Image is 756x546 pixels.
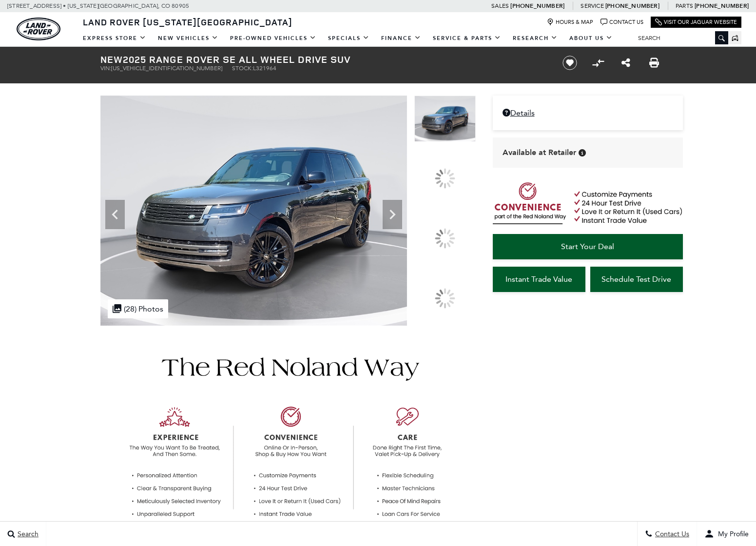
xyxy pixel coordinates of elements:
h1: 2025 Range Rover SE All Wheel Drive SUV [100,54,546,65]
a: New Vehicles [152,30,224,47]
a: land-rover [17,18,60,40]
a: Finance [375,30,427,47]
span: My Profile [714,530,749,538]
span: Stock: [232,65,253,72]
span: L321964 [253,65,276,72]
div: (28) Photos [108,299,168,318]
span: Schedule Test Drive [601,274,671,284]
a: Research [507,30,563,47]
span: Contact Us [653,530,689,538]
button: Save vehicle [559,55,581,71]
span: Available at Retailer [503,147,576,158]
iframe: YouTube video player [493,297,683,450]
span: Search [15,530,39,538]
button: user-profile-menu [697,522,756,546]
span: Land Rover [US_STATE][GEOGRAPHIC_DATA] [83,16,292,28]
span: VIN: [100,65,111,72]
a: About Us [563,30,619,47]
span: Sales [491,2,509,9]
nav: Main Navigation [77,30,619,47]
a: Instant Trade Value [493,267,585,292]
a: [STREET_ADDRESS] • [US_STATE][GEOGRAPHIC_DATA], CO 80905 [7,2,189,9]
a: Share this New 2025 Range Rover SE All Wheel Drive SUV [621,57,630,69]
a: Schedule Test Drive [590,267,683,292]
img: Land Rover [17,18,60,40]
div: Vehicle is in stock and ready for immediate delivery. Due to demand, availability is subject to c... [579,149,586,156]
span: [US_VEHICLE_IDENTIFICATION_NUMBER] [111,65,222,72]
a: Print this New 2025 Range Rover SE All Wheel Drive SUV [649,57,659,69]
strong: New [100,53,123,66]
span: Parts [676,2,693,9]
input: Search [631,32,728,44]
span: Service [581,2,603,9]
a: [PHONE_NUMBER] [695,2,749,10]
a: Contact Us [601,19,643,26]
a: Specials [322,30,375,47]
a: [PHONE_NUMBER] [605,2,659,10]
span: Instant Trade Value [505,274,572,284]
a: Details [503,108,673,117]
a: Pre-Owned Vehicles [224,30,322,47]
button: Compare vehicle [591,56,605,70]
a: Start Your Deal [493,234,683,259]
img: New 2025 Carpathian Grey LAND ROVER SE image 1 [100,96,407,326]
a: EXPRESS STORE [77,30,152,47]
span: Start Your Deal [561,242,614,251]
a: Land Rover [US_STATE][GEOGRAPHIC_DATA] [77,16,298,28]
img: New 2025 Carpathian Grey LAND ROVER SE image 1 [414,96,476,142]
a: Visit Our Jaguar Website [655,19,737,26]
a: [PHONE_NUMBER] [510,2,564,10]
a: Hours & Map [547,19,593,26]
a: Service & Parts [427,30,507,47]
